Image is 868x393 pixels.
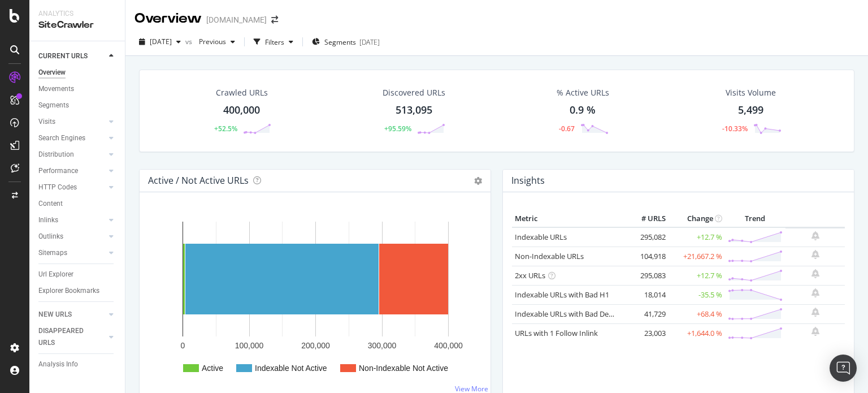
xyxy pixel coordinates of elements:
div: [DOMAIN_NAME] [206,14,267,25]
div: Performance [38,165,78,177]
div: Segments [38,100,69,111]
th: Metric [512,210,623,227]
a: 2xx URLs [515,270,545,280]
a: Indexable URLs with Bad H1 [515,290,609,300]
a: Sitemaps [38,247,106,259]
a: URLs with 1 Follow Inlink [515,328,598,338]
div: Discovered URLs [383,87,445,98]
a: Analysis Info [38,359,117,370]
button: Filters [249,33,298,51]
a: Indexable URLs [515,232,567,242]
div: Analysis Info [38,359,78,370]
td: 104,918 [623,247,669,266]
h4: Active / Not Active URLs [148,173,249,188]
a: DISAPPEARED URLS [38,325,106,349]
div: bell-plus [811,269,819,278]
text: 300,000 [368,341,397,350]
div: Visits [38,116,55,128]
h4: Insights [511,173,545,188]
div: +95.59% [384,124,411,133]
text: 100,000 [235,341,264,350]
div: bell-plus [811,327,819,336]
div: bell-plus [811,288,819,297]
a: Movements [38,83,117,95]
a: CURRENT URLS [38,50,106,62]
div: 0.9 % [570,103,596,118]
span: Previous [194,37,226,46]
a: Search Engines [38,132,106,144]
div: bell-plus [811,250,819,259]
span: vs [185,37,194,46]
text: 400,000 [434,341,463,350]
div: Sitemaps [38,247,67,259]
div: Url Explorer [38,269,73,280]
div: Visits Volume [726,87,776,98]
svg: A chart. [149,210,481,387]
i: Options [474,177,482,185]
div: Distribution [38,149,74,161]
td: +68.4 % [669,304,725,323]
div: +52.5% [214,124,237,133]
div: SiteCrawler [38,19,116,32]
td: 23,003 [623,323,669,343]
div: Search Engines [38,132,85,144]
a: NEW URLS [38,309,106,321]
div: Outlinks [38,231,63,243]
div: Overview [134,9,202,28]
a: Explorer Bookmarks [38,285,117,297]
text: Non-Indexable Not Active [359,364,448,373]
a: Outlinks [38,231,106,243]
a: Inlinks [38,214,106,226]
div: Open Intercom Messenger [830,355,857,382]
button: Segments[DATE] [307,33,384,51]
div: DISAPPEARED URLS [38,325,96,349]
th: Trend [725,210,785,227]
div: Inlinks [38,214,58,226]
a: Url Explorer [38,269,117,280]
div: Content [38,198,63,210]
span: 2025 Sep. 9th [150,37,172,46]
td: 295,082 [623,227,669,247]
div: % Active URLs [557,87,609,98]
text: 200,000 [301,341,330,350]
td: +12.7 % [669,227,725,247]
td: +1,644.0 % [669,323,725,343]
a: Distribution [38,149,106,161]
div: NEW URLS [38,309,72,321]
div: Explorer Bookmarks [38,285,99,297]
div: 5,499 [738,103,763,118]
a: Performance [38,165,106,177]
span: Segments [324,37,356,47]
td: 295,083 [623,266,669,285]
td: +21,667.2 % [669,247,725,266]
td: +12.7 % [669,266,725,285]
div: 400,000 [223,103,260,118]
button: [DATE] [134,33,185,51]
div: Movements [38,83,74,95]
div: bell-plus [811,308,819,317]
td: 41,729 [623,304,669,323]
div: Analytics [38,9,116,19]
div: Crawled URLs [216,87,268,98]
div: CURRENT URLS [38,50,88,62]
div: arrow-right-arrow-left [271,16,278,24]
th: # URLS [623,210,669,227]
button: Previous [194,33,240,51]
td: 18,014 [623,285,669,304]
div: [DATE] [359,37,380,47]
a: HTTP Codes [38,182,106,193]
text: Indexable Not Active [255,364,327,373]
div: Filters [265,37,284,47]
text: Active [202,364,223,373]
a: Visits [38,116,106,128]
div: -0.67 [559,124,575,133]
a: Overview [38,67,117,79]
div: HTTP Codes [38,182,77,193]
td: -35.5 % [669,285,725,304]
div: bell-plus [811,231,819,240]
th: Change [669,210,725,227]
div: -10.33% [722,124,748,133]
a: Non-Indexable URLs [515,251,584,261]
div: Overview [38,67,66,79]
